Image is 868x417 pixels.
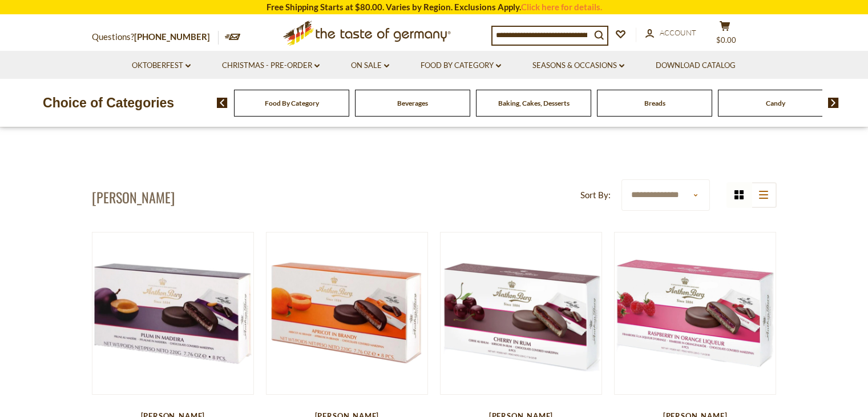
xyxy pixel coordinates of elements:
[92,232,254,394] img: Anthon
[656,59,736,72] a: Download Catalog
[708,21,742,49] button: $0.00
[660,28,696,37] span: Account
[92,30,219,45] p: Questions?
[351,59,389,72] a: On Sale
[644,99,665,107] a: Breads
[441,232,602,394] img: Anthon
[92,189,175,206] h1: [PERSON_NAME]
[532,59,624,72] a: Seasons & Occasions
[132,59,191,72] a: Oktoberfest
[645,27,696,39] a: Account
[397,99,428,107] a: Beverages
[265,99,319,107] a: Food By Category
[615,232,776,394] img: Anthon
[580,188,611,202] label: Sort By:
[421,59,501,72] a: Food By Category
[716,35,736,45] span: $0.00
[134,31,210,42] a: [PHONE_NUMBER]
[267,232,428,394] img: Anthon
[217,98,228,108] img: previous arrow
[828,98,839,108] img: next arrow
[498,99,570,107] a: Baking, Cakes, Desserts
[521,2,602,12] a: Click here for details.
[222,59,320,72] a: Christmas - PRE-ORDER
[766,99,785,107] a: Candy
